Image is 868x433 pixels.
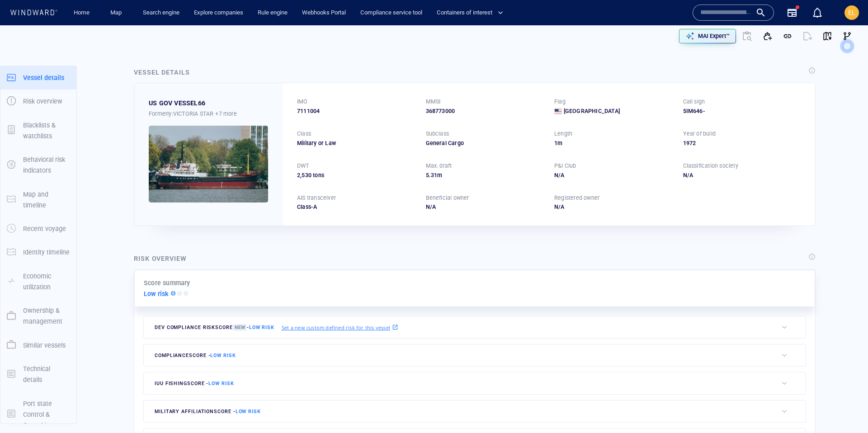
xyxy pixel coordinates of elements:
[215,109,236,118] p: +7 more
[683,162,738,170] p: Classification society
[210,353,236,358] span: Low risk
[155,409,261,414] span: military affiliation score -
[190,5,247,21] a: Explore companies
[554,203,565,210] span: N/A
[149,109,268,118] div: Formerly: VICTORIA STAR
[830,392,861,426] iframe: Chat
[679,29,736,43] button: MAI Expert™
[848,9,855,16] span: EL
[23,340,66,351] p: Similar vessels
[0,160,76,169] a: Behavioral risk indicators
[282,322,398,332] a: Set a new custom defined risk for this vessel
[23,363,70,386] p: Technical details
[0,73,76,81] a: Vessel details
[297,171,415,179] div: 2,530 tons
[0,224,76,233] a: Recent voyage
[297,107,320,115] span: 7111004
[554,98,566,106] p: Flag
[0,126,76,134] a: Blacklists & watchlists
[758,26,778,46] button: Add to vessel list
[23,72,64,83] p: Vessel details
[23,398,70,431] p: Port state Control & Casualties
[837,26,857,46] button: Visual Link Analysis
[134,67,190,78] div: Vessel details
[0,357,76,392] button: Technical details
[298,5,349,21] a: Webhooks Portal
[426,98,441,106] p: MMSI
[249,325,274,330] span: Low risk
[554,162,576,170] p: P&I Club
[683,98,705,106] p: Call sign
[0,195,76,203] a: Map and timeline
[554,171,672,179] div: N/A
[236,409,261,414] span: Low risk
[0,334,76,357] button: Similar vessels
[144,278,190,288] p: Score summary
[0,217,76,240] button: Recent voyage
[564,107,620,115] span: [GEOGRAPHIC_DATA]
[698,32,730,40] p: MAI Expert™
[297,203,317,210] span: Class-A
[149,98,205,108] span: US GOV VESSEL66
[554,194,599,202] p: Registered owner
[0,311,76,320] a: Ownership & management
[812,7,823,18] div: Notification center
[134,253,187,264] div: Risk overview
[107,5,128,21] a: Map
[0,277,76,285] a: Economic utilization
[426,172,429,179] span: 5
[554,140,557,146] span: 1
[426,203,436,210] span: N/A
[70,5,93,21] a: Home
[817,26,837,46] button: View on map
[433,5,511,21] button: Containers of interest
[426,107,544,115] div: 368773000
[0,148,76,183] button: Behavioral risk indicators
[683,130,716,138] p: Year of build
[683,139,801,147] div: 1972
[149,126,268,202] img: 5905c349e7492158394ae1f7_0
[554,130,572,138] p: Length
[254,5,291,21] a: Rule engine
[431,172,437,179] span: 31
[23,96,62,107] p: Risk overview
[0,369,76,378] a: Technical details
[0,89,76,113] button: Risk overview
[23,305,70,327] p: Ownership & management
[297,162,309,170] p: DWT
[0,66,76,89] button: Vessel details
[426,130,449,138] p: Subclass
[297,98,308,106] p: IMO
[23,120,70,142] p: Blacklists & watchlists
[282,324,390,331] p: Set a new custom defined risk for this vessel
[0,299,76,334] button: Ownership & management
[0,340,76,349] a: Similar vessels
[357,5,426,21] a: Compliance service tool
[426,162,452,170] p: Max. draft
[437,8,503,18] span: Containers of interest
[437,172,442,179] span: m
[683,171,801,179] div: N/A
[208,381,234,386] span: Low risk
[0,240,76,264] button: Identity timeline
[23,154,70,176] p: Behavioral risk indicators
[23,247,70,258] p: Identity timeline
[0,248,76,256] a: Identity timeline
[426,139,544,147] div: General Cargo
[155,353,236,358] span: compliance score -
[297,130,311,138] p: Class
[144,288,169,299] p: Low risk
[23,189,70,211] p: Map and timeline
[297,139,415,147] div: Military or Law
[155,381,234,386] span: IUU Fishing score -
[67,5,96,21] button: Home
[843,4,861,22] button: EL
[0,113,76,148] button: Blacklists & watchlists
[297,194,336,202] p: AIS transceiver
[23,223,66,234] p: Recent voyage
[0,409,76,418] a: Port state Control & Casualties
[429,172,431,179] span: .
